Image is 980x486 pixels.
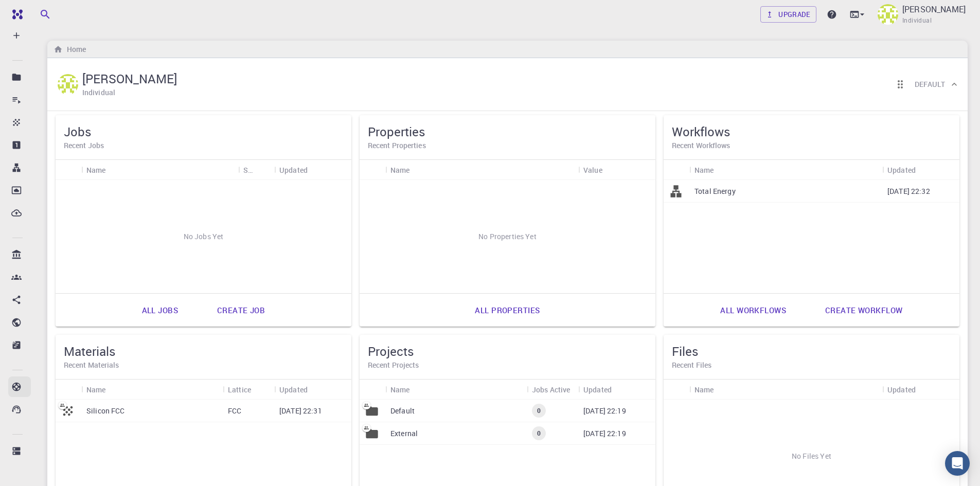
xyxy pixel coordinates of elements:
[902,15,932,26] span: Individual
[882,160,959,180] div: Updated
[578,160,655,180] div: Value
[86,406,125,416] p: Silicon FCC
[602,161,619,178] button: Sort
[390,380,410,400] div: Name
[672,359,951,371] h6: Recent Files
[887,160,916,180] div: Updated
[902,3,966,15] p: [PERSON_NAME]
[694,186,736,196] p: Total Energy
[672,140,951,151] h6: Recent Workflows
[253,161,269,178] button: Sort
[251,381,268,398] button: Sort
[578,380,655,400] div: Updated
[368,123,647,140] h5: Properties
[709,298,797,322] a: All workflows
[18,7,73,16] span: Υποστήριξη
[86,380,106,400] div: Name
[106,161,122,178] button: Sort
[390,406,415,416] p: Default
[887,380,916,400] div: Updated
[612,381,628,398] button: Sort
[390,428,418,439] p: External
[689,380,882,400] div: Name
[410,381,426,398] button: Sort
[360,180,655,293] div: No Properties Yet
[887,186,930,196] p: [DATE] 22:32
[64,359,343,371] h6: Recent Materials
[279,406,322,416] p: [DATE] 22:31
[56,160,81,180] div: Icon
[228,380,251,400] div: Lattice
[583,380,612,400] div: Updated
[368,140,647,151] h6: Recent Properties
[64,140,343,151] h6: Recent Jobs
[86,160,106,180] div: Name
[890,74,911,95] button: Reorder cards
[238,160,274,180] div: Status
[368,359,647,371] h6: Recent Projects
[274,380,351,400] div: Updated
[533,406,545,415] span: 0
[63,44,86,55] h6: Home
[915,79,945,90] h6: Default
[274,160,351,180] div: Updated
[279,160,308,180] div: Updated
[385,380,527,400] div: Name
[410,161,426,178] button: Sort
[689,160,882,180] div: Name
[583,428,626,439] p: [DATE] 22:19
[82,87,115,98] h6: Individual
[672,123,951,140] h5: Workflows
[56,180,351,293] div: No Jobs Yet
[308,381,324,398] button: Sort
[583,406,626,416] p: [DATE] 22:19
[714,381,730,398] button: Sort
[533,429,545,438] span: 0
[664,160,689,180] div: Icon
[385,160,578,180] div: Name
[464,298,551,322] a: All properties
[814,298,914,322] a: Create workflow
[8,9,23,20] img: logo
[694,160,714,180] div: Name
[714,161,730,178] button: Sort
[916,161,932,178] button: Sort
[878,4,898,25] img: ARISTOTEL BORO
[223,380,274,400] div: Lattice
[694,380,714,400] div: Name
[527,380,578,400] div: Jobs Active
[206,298,276,322] a: Create job
[368,343,647,359] h5: Projects
[882,380,959,400] div: Updated
[51,44,88,55] nav: breadcrumb
[81,380,223,400] div: Name
[360,160,385,180] div: Icon
[58,74,78,95] img: ARISTOTEL BORO
[760,6,816,23] a: Upgrade
[664,380,689,400] div: Icon
[390,160,410,180] div: Name
[47,58,968,111] div: ARISTOTEL BORO[PERSON_NAME]IndividualReorder cardsDefault
[243,160,253,180] div: Status
[583,160,602,180] div: Value
[916,381,932,398] button: Sort
[82,70,177,87] h5: [PERSON_NAME]
[279,380,308,400] div: Updated
[532,380,571,400] div: Jobs Active
[360,380,385,400] div: Icon
[81,160,238,180] div: Name
[945,451,970,476] div: Open Intercom Messenger
[106,381,122,398] button: Sort
[64,343,343,359] h5: Materials
[56,380,81,400] div: Icon
[131,298,189,322] a: All jobs
[228,406,241,416] p: FCC
[672,343,951,359] h5: Files
[308,161,324,178] button: Sort
[64,123,343,140] h5: Jobs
